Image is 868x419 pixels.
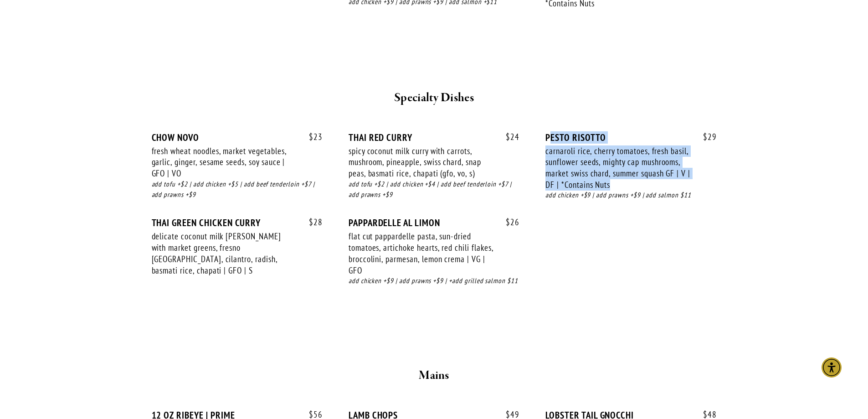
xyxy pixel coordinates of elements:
[545,132,716,143] div: PESTO RISOTTO
[506,131,510,142] span: $
[152,217,323,228] div: THAI GREEN CHICKEN CURRY
[349,179,519,200] div: add tofu +$2 | add chicken +$4 | add beef tenderloin +$7 | add prawns +$9
[419,367,449,383] strong: Mains
[300,132,323,142] span: 23
[349,132,519,143] div: THAI RED CURRY
[545,190,716,201] div: add chicken +$9 | add prawns +$9 | add salmon $11
[497,132,519,142] span: 24
[309,131,313,142] span: $
[300,217,323,228] span: 28
[506,217,510,228] span: $
[349,276,519,286] div: add chicken +$9 | add prawns +$9 | +add grilled salmon $11
[694,132,717,142] span: 29
[152,132,323,143] div: CHOW NOVO
[349,145,493,179] div: spicy coconut milk curry with carrots, mushroom, pineapple, swiss chard, snap peas, basmati rice,...
[822,357,842,378] div: Accessibility Menu
[497,217,519,228] span: 26
[152,179,323,200] div: add tofu +$2 | add chicken +$5 | add beef tenderloin +$7 | add prawns +$9
[394,90,474,106] strong: Specialty Dishes
[152,145,297,179] div: fresh wheat noodles, market vegetables, garlic, ginger, sesame seeds, soy sauce | GFO | VO
[349,231,493,276] div: flat cut pappardelle pasta, sun-dried tomatoes, artichoke hearts, red chili flakes, broccolini, p...
[152,231,297,276] div: delicate coconut milk [PERSON_NAME] with market greens, fresno [GEOGRAPHIC_DATA], cilantro, radis...
[349,217,519,228] div: PAPPARDELLE AL LIMON
[545,145,690,191] div: carnaroli rice, cherry tomatoes, fresh basil, sunflower seeds, mighty cap mushrooms, market swiss...
[309,217,313,228] span: $
[703,131,708,142] span: $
